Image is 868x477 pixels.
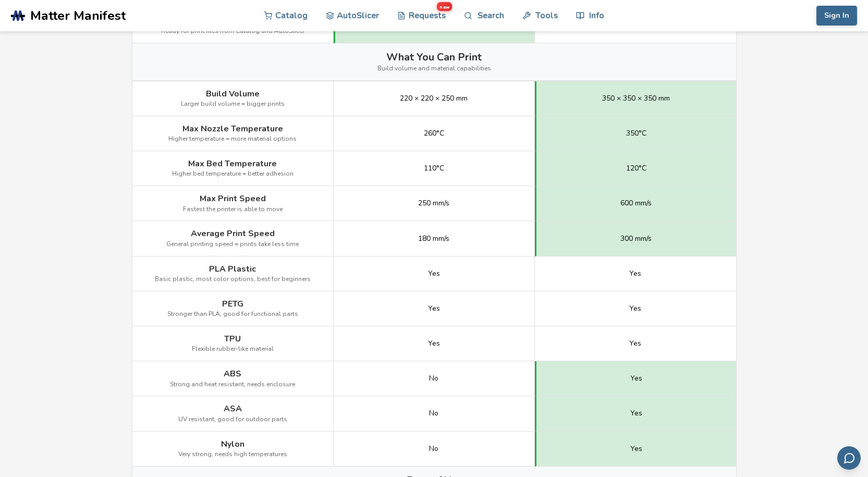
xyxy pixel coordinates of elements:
[191,229,275,238] span: Average Print Speed
[429,374,438,383] span: No
[626,164,646,173] span: 120°C
[437,2,452,11] span: new
[429,445,438,453] span: No
[629,304,641,313] span: Yes
[178,451,287,458] span: Very strong, needs high temperatures
[192,346,274,353] span: Flexible rubber-like material
[630,409,642,418] span: Yes
[386,51,482,63] span: What You Can Print
[181,101,285,108] span: Larger build volume = bigger prints
[424,164,444,173] span: 110°C
[182,124,283,133] span: Max Nozzle Temperature
[224,369,241,378] span: ABS
[188,159,277,168] span: Max Bed Temperature
[224,404,242,413] span: ASA
[30,8,126,23] span: Matter Manifest
[170,381,295,388] span: Strong and heat resistant, needs enclosure
[816,6,857,26] button: Sign In
[428,270,440,278] span: Yes
[428,339,440,348] span: Yes
[428,304,440,313] span: Yes
[630,445,642,453] span: Yes
[418,199,449,207] span: 250 mm/s
[418,235,449,243] span: 180 mm/s
[400,94,468,103] span: 220 × 220 × 250 mm
[377,65,491,72] span: Build volume and material capabilities
[155,276,311,283] span: Basic plastic, most color options, best for beginners
[200,194,266,203] span: Max Print Speed
[206,89,260,99] span: Build Volume
[620,235,652,243] span: 300 mm/s
[167,311,298,318] span: Stronger than PLA, good for functional parts
[178,416,287,423] span: UV resistant, good for outdoor parts
[221,439,244,449] span: Nylon
[424,129,444,138] span: 260°C
[602,94,670,103] span: 350 × 350 × 350 mm
[209,264,256,274] span: PLA Plastic
[161,28,304,35] span: Ready for print files from Catalog and AutoSlicer
[629,339,641,348] span: Yes
[626,129,646,138] span: 350°C
[224,334,241,344] span: TPU
[222,299,243,309] span: PETG
[620,199,652,207] span: 600 mm/s
[429,409,438,418] span: No
[630,374,642,383] span: Yes
[168,136,297,143] span: Higher temperature = more material options
[183,206,283,213] span: Fastest the printer is able to move
[172,170,294,178] span: Higher bed temperature = better adhesion
[629,270,641,278] span: Yes
[837,446,861,470] button: Send feedback via email
[166,241,299,248] span: General printing speed = prints take less time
